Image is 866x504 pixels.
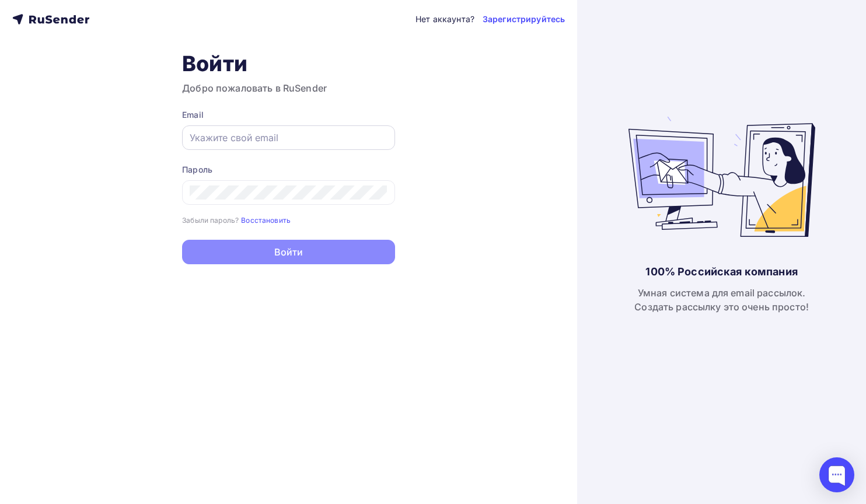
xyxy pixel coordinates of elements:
div: 100% Российская компания [645,265,797,279]
small: Восстановить [241,216,291,225]
button: Войти [182,240,395,264]
div: Умная система для email рассылок. Создать рассылку это очень просто! [634,286,809,314]
div: Пароль [182,164,395,176]
a: Зарегистрируйтесь [483,13,565,25]
input: Укажите свой email [190,131,387,145]
div: Нет аккаунта? [415,13,474,25]
h3: Добро пожаловать в RuSender [182,81,395,95]
a: Восстановить [241,215,291,225]
small: Забыли пароль? [182,216,239,225]
div: Email [182,109,395,121]
h1: Войти [182,51,395,76]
